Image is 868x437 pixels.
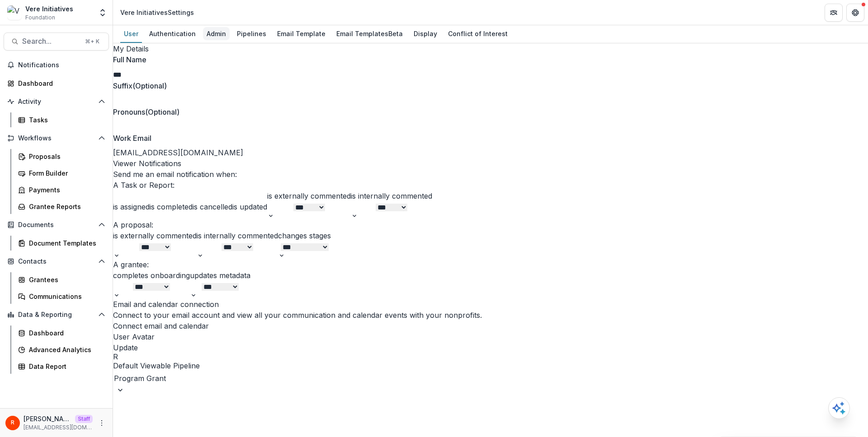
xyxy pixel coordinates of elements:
h2: My Details [113,43,868,54]
label: is externally commented [113,231,197,240]
a: Payments [14,182,109,197]
label: updates metadata [190,271,250,280]
label: is assigned [113,202,150,211]
div: Proposals [29,152,102,161]
span: Activity [18,98,94,106]
span: Data & Reporting [18,311,94,319]
label: is internally commented [197,231,278,240]
p: [PERSON_NAME] [24,414,71,423]
span: Workflows [18,135,94,142]
button: Open Documents [4,218,109,232]
span: Beta [388,29,403,38]
label: changes stages [278,231,331,240]
div: Raj [113,353,868,360]
span: Suffix [113,81,132,90]
span: (Optional) [132,81,167,90]
a: Form Builder [14,166,109,181]
label: is updated [232,202,267,211]
div: Document Templates [29,238,102,248]
button: Search... [4,33,109,51]
span: Documents [18,221,94,229]
div: Tasks [29,115,102,125]
button: Notifications [4,58,109,72]
h3: A Task or Report: [113,180,868,191]
nav: breadcrumb [117,6,198,19]
div: Form Builder [29,168,102,178]
p: Connect to your email account and view all your communication and calendar events with your nonpr... [113,310,868,321]
div: Pipelines [233,27,270,40]
div: Vere Initiatives Settings [120,8,194,17]
div: Email Template [274,27,329,40]
a: Display [410,25,441,43]
h3: A grantee: [113,259,868,270]
a: Communications [14,289,109,304]
div: Communications [29,292,102,301]
span: Notifications [18,61,105,69]
a: Tasks [14,112,109,127]
a: Data Report [14,359,109,374]
span: (Optional) [145,107,179,116]
label: is completed [150,202,193,211]
span: Full Name [113,55,146,64]
a: Email Templates Beta [333,25,406,43]
img: Vere Initiatives [7,5,22,20]
h2: Default Viewable Pipeline [113,360,868,371]
a: Email Template [274,25,329,43]
label: is internally commented [351,191,432,200]
div: Advanced Analytics [29,345,102,354]
div: Dashboard [18,79,102,88]
a: Admin [203,25,230,43]
button: Open entity switcher [96,4,109,22]
h2: Viewer Notifications [113,158,868,169]
div: Email Templates [333,27,406,40]
label: completes onboarding [113,271,190,280]
button: Get Help [846,4,864,22]
button: Open Activity [4,94,109,109]
p: [EMAIL_ADDRESS][DOMAIN_NAME] [24,423,93,432]
a: Pipelines [233,25,270,43]
a: Dashboard [4,76,109,91]
div: Dashboard [29,328,102,338]
div: Authentication [146,27,199,40]
div: [EMAIL_ADDRESS][DOMAIN_NAME] [113,133,868,158]
a: Conflict of Interest [444,25,511,43]
div: Raj [11,420,14,426]
div: Admin [203,27,230,40]
a: Dashboard [14,325,109,340]
p: Staff [75,415,93,423]
h3: A proposal: [113,219,868,230]
span: Contacts [18,258,94,265]
div: Conflict of Interest [444,27,511,40]
div: Data Report [29,362,102,371]
button: Open AI Assistant [828,397,850,419]
label: is externally commented [267,191,351,200]
a: Document Templates [14,236,109,251]
h2: User Avatar [113,331,868,342]
div: User [120,27,142,40]
a: Advanced Analytics [14,342,109,357]
button: Connect email and calendar [113,321,209,331]
a: Grantees [14,272,109,287]
div: Grantees [29,275,102,284]
label: is cancelled [193,202,232,211]
span: Pronouns [113,107,145,116]
span: Work Email [113,134,151,143]
button: Open Contacts [4,254,109,269]
a: Proposals [14,149,109,164]
button: Partners [825,4,843,22]
a: User [120,25,142,43]
div: Display [410,27,441,40]
button: More [96,418,107,428]
div: Grantee Reports [29,202,102,211]
span: Foundation [25,14,55,22]
a: Grantee Reports [14,199,109,214]
div: ⌘ + K [83,37,101,46]
button: Open Workflows [4,131,109,145]
div: Vere Initiatives [25,4,73,14]
div: Payments [29,185,102,195]
span: Send me an email notification when: [113,170,237,179]
button: Open Data & Reporting [4,307,109,322]
button: Update [113,342,138,353]
span: Search... [22,37,80,46]
a: Authentication [146,25,199,43]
